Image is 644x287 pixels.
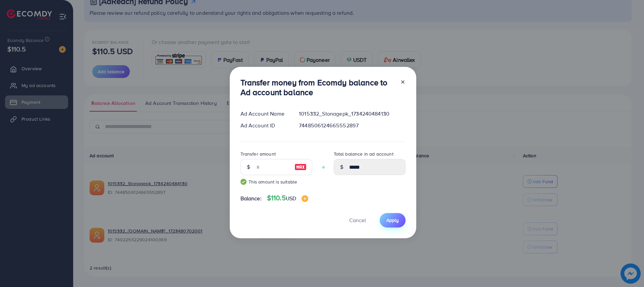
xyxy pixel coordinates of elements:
h3: Transfer money from Ecomdy balance to Ad account balance [240,78,395,97]
span: Apply [386,217,399,223]
div: 7448506124665552897 [293,122,411,129]
img: image [294,163,307,171]
div: Ad Account ID [235,122,294,129]
img: guide [240,179,247,185]
span: Cancel [349,216,366,224]
div: Ad Account Name [235,110,294,118]
img: image [302,195,308,202]
button: Cancel [341,213,374,228]
label: Transfer amount [240,151,276,157]
label: Total balance in ad account [334,151,393,157]
h4: $110.5 [267,194,308,202]
span: Balance: [240,195,262,202]
small: This amount is suitable [240,178,312,185]
button: Apply [380,213,406,228]
span: USD [286,195,296,202]
div: 1015332_Stonagepk_1734240484130 [293,110,411,118]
